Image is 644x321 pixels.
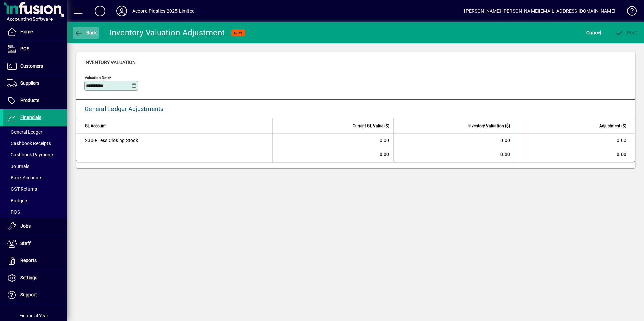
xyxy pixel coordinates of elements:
a: Jobs [3,218,67,235]
span: P [627,30,630,35]
span: Suppliers [20,80,39,86]
span: Cancel [586,27,601,38]
a: Staff [3,235,67,252]
a: Suppliers [3,75,67,92]
span: Reports [20,258,37,263]
div: [PERSON_NAME] [PERSON_NAME][EMAIL_ADDRESS][DOMAIN_NAME] [464,6,615,16]
span: ost [615,30,637,35]
app-page-header-button: Back [67,27,104,39]
div: General Ledger Adjustments [85,104,164,114]
span: Adjustment ($) [599,122,626,130]
span: NEW [234,31,243,35]
a: POS [3,206,67,218]
a: Reports [3,252,67,269]
button: Add [89,5,111,17]
span: POS [20,46,29,51]
td: 0.00 [393,147,514,162]
span: Products [20,98,39,103]
span: Bank Accounts [7,175,42,180]
a: Cashbook Payments [3,149,67,160]
a: GST Returns [3,183,67,195]
span: Current GL Value ($) [353,122,389,130]
span: Journals [7,164,29,169]
a: Products [3,92,67,109]
a: General Ledger [3,126,67,138]
span: Budgets [7,198,28,203]
td: 0.00 [514,134,635,147]
a: POS [3,41,67,58]
span: Staff [20,241,31,246]
a: Support [3,287,67,304]
span: POS [7,209,20,215]
mat-label: Valuation Date [85,75,110,80]
span: Financial Year [19,313,49,318]
a: Budgets [3,195,67,206]
span: Back [74,30,97,35]
a: Settings [3,270,67,286]
span: Financials [20,115,41,120]
span: Inventory Valuation [84,60,136,65]
a: Journals [3,160,67,172]
span: Cashbook Payments [7,152,54,157]
span: General Ledger [7,129,42,135]
div: Accord Plastics 2025 Limited [132,6,195,16]
button: Profile [111,5,132,17]
button: Post [614,27,639,39]
a: Bank Accounts [3,172,67,183]
span: Inventory Valuation ($) [468,122,510,130]
td: 0.00 [393,134,514,147]
td: 0.00 [272,147,393,162]
span: GL Account [85,122,106,130]
a: Home [3,24,67,40]
button: Cancel [585,27,603,39]
a: Customers [3,58,67,75]
a: Cashbook Receipts [3,138,67,149]
span: Customers [20,63,43,69]
div: Inventory Valuation Adjustment [109,27,225,38]
span: GST Returns [7,186,37,192]
td: 0.00 [272,134,393,147]
span: Jobs [20,223,31,229]
span: Home [20,29,33,34]
span: Support [20,292,37,297]
td: 0.00 [514,147,635,162]
button: Back [73,27,99,39]
a: Knowledge Base [622,1,636,23]
span: Cashbook Receipts [7,141,51,146]
span: Less Closing Stock [85,137,138,144]
span: Settings [20,275,37,280]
